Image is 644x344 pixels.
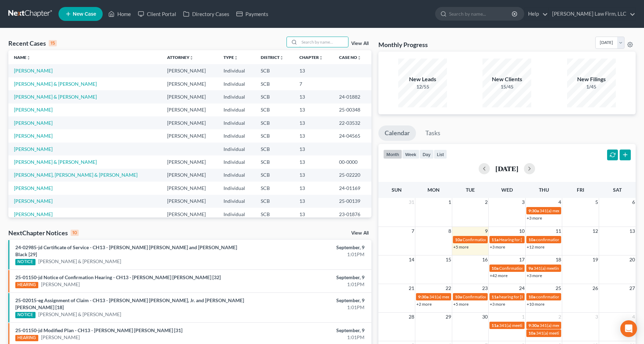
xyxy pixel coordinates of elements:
[429,294,496,299] span: 341(a) meeting for [PERSON_NAME]
[455,294,462,299] span: 10a
[218,195,255,208] td: Individual
[445,255,452,264] span: 15
[255,143,294,155] td: SCB
[527,273,542,278] a: +3 more
[528,323,539,328] span: 9:30a
[378,40,428,49] h3: Monthly Progress
[499,237,595,242] span: Hearing for [PERSON_NAME] and [PERSON_NAME]
[418,294,429,299] span: 9:30a
[536,330,603,336] span: 341(a) meeting for [PERSON_NAME]
[162,77,218,90] td: [PERSON_NAME]
[255,195,294,208] td: SCB
[333,182,371,194] td: 24-01169
[411,227,415,235] span: 7
[218,116,255,129] td: Individual
[189,56,194,60] i: unfold_more
[427,187,440,193] span: Mon
[294,182,333,194] td: 13
[162,169,218,182] td: [PERSON_NAME]
[294,143,333,155] td: 13
[253,251,364,258] div: 1:01PM
[41,281,80,288] a: [PERSON_NAME]
[490,244,505,250] a: +3 more
[253,334,364,341] div: 1:01PM
[14,159,97,165] a: [PERSON_NAME] & [PERSON_NAME]
[255,77,294,90] td: SCB
[490,301,505,307] a: +3 more
[484,198,488,206] span: 2
[408,255,415,264] span: 14
[383,150,402,159] button: month
[14,55,31,60] a: Nameunfold_more
[73,12,96,17] span: New Case
[595,198,599,206] span: 5
[294,104,333,116] td: 13
[631,198,636,206] span: 6
[333,129,371,142] td: 24-04565
[521,313,525,321] span: 1
[463,237,542,242] span: Confirmation hearing for [PERSON_NAME]
[294,90,333,103] td: 13
[434,150,447,159] button: list
[218,169,255,182] td: Individual
[253,274,364,281] div: September, 9
[15,297,244,310] a: 25-02015-eg Assignment of Claim - CH13 - [PERSON_NAME] [PERSON_NAME], Jr. and [PERSON_NAME] [PERS...
[482,75,531,83] div: New Clients
[299,55,323,60] a: Chapterunfold_more
[449,7,513,20] input: Search by name...
[555,227,562,235] span: 11
[558,198,562,206] span: 4
[14,211,53,217] a: [PERSON_NAME]
[294,195,333,208] td: 13
[218,182,255,194] td: Individual
[398,83,447,90] div: 12/55
[253,304,364,311] div: 1:01PM
[333,208,371,221] td: 23-01876
[549,8,635,20] a: [PERSON_NAME] Law Firm, LLC
[463,294,542,299] span: Confirmation Hearing for [PERSON_NAME]
[620,320,637,337] div: Open Intercom Messenger
[15,327,182,333] a: 25-01150-jd Modified Plan - CH13 - [PERSON_NAME] [PERSON_NAME] [31]
[333,155,371,168] td: 00-0000
[255,116,294,129] td: SCB
[14,120,53,126] a: [PERSON_NAME]
[26,56,31,60] i: unfold_more
[255,90,294,103] td: SCB
[408,198,415,206] span: 31
[631,313,636,321] span: 4
[402,150,419,159] button: week
[351,231,369,236] a: View All
[558,313,562,321] span: 2
[567,75,616,83] div: New Filings
[408,284,415,292] span: 21
[518,227,525,235] span: 10
[490,273,508,278] a: +42 more
[223,55,238,60] a: Typeunfold_more
[466,187,475,193] span: Tue
[567,83,616,90] div: 1/45
[484,227,488,235] span: 9
[38,311,121,318] a: [PERSON_NAME] & [PERSON_NAME]
[528,266,533,271] span: 9a
[255,64,294,77] td: SCB
[492,266,498,271] span: 10a
[162,116,218,129] td: [PERSON_NAME]
[539,187,549,193] span: Thu
[527,301,544,307] a: +10 more
[499,266,579,271] span: Confirmation Hearing for [PERSON_NAME]
[253,281,364,288] div: 1:01PM
[540,323,607,328] span: 341(a) meeting for [PERSON_NAME]
[540,208,607,213] span: 341(a) meeting for [PERSON_NAME]
[499,323,566,328] span: 341(a) meeting for [PERSON_NAME]
[448,198,452,206] span: 1
[49,40,57,46] div: 15
[419,150,434,159] button: day
[14,146,53,152] a: [PERSON_NAME]
[255,169,294,182] td: SCB
[536,294,614,299] span: confirmation hearing for [PERSON_NAME]
[518,284,525,292] span: 24
[294,116,333,129] td: 13
[351,41,369,46] a: View All
[592,255,599,264] span: 19
[613,187,622,193] span: Sat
